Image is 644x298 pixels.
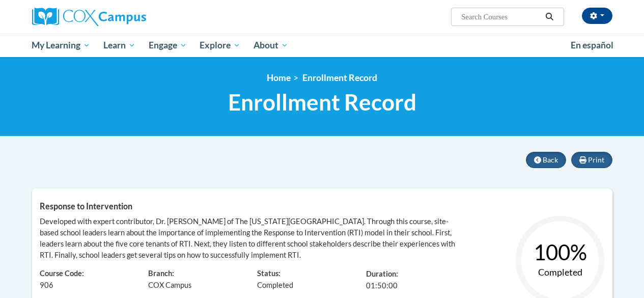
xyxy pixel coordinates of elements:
[542,11,557,23] button: Search
[193,34,247,57] a: Explore
[582,8,612,24] button: Account Settings
[571,152,612,168] button: Print
[543,155,558,164] span: Back
[254,39,288,51] span: About
[257,281,293,289] span: Completed
[148,269,174,278] span: Branch:
[228,89,416,116] span: Enrollment Record
[32,39,90,51] span: My Learning
[533,239,586,265] text: 100%
[526,152,566,168] button: Back
[97,34,142,57] a: Learn
[103,39,135,51] span: Learn
[32,8,215,26] a: Cox Campus
[247,34,295,57] a: About
[40,217,455,259] span: Developed with expert contributor, Dr. [PERSON_NAME] of The [US_STATE][GEOGRAPHIC_DATA]. Through ...
[460,11,542,23] input: Search Courses
[564,35,620,56] a: En español
[257,269,281,278] span: Status:
[267,72,291,83] a: Home
[25,34,97,57] a: My Learning
[40,269,84,278] span: Course Code:
[538,266,582,278] text: Completed
[24,34,620,57] div: Main menu
[40,201,132,211] span: Response to Intervention
[142,34,193,57] a: Engage
[366,281,398,290] span: 01:50:00
[588,155,604,164] span: Print
[149,39,187,51] span: Engage
[200,39,240,51] span: Explore
[148,281,191,289] span: COX Campus
[366,269,398,278] span: Duration:
[571,40,613,50] span: En español
[302,72,377,83] span: Enrollment Record
[32,8,146,26] img: Cox Campus
[40,281,53,289] span: 906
